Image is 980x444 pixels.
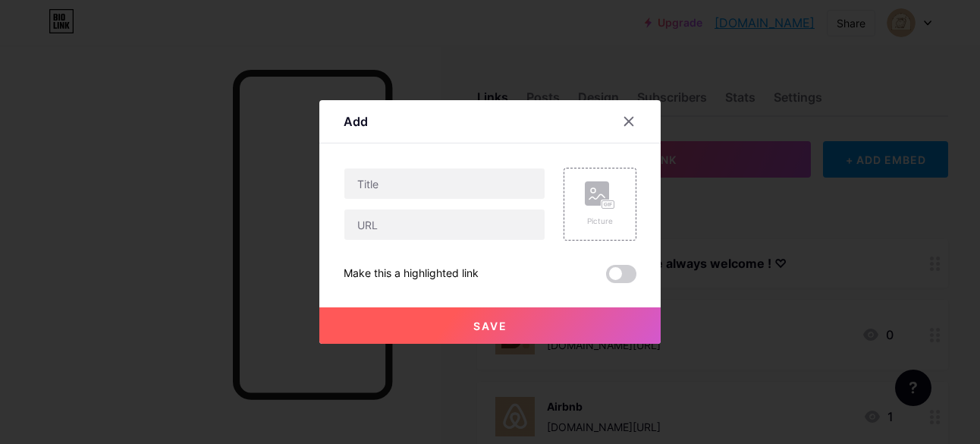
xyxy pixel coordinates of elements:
[344,168,545,199] input: Title
[344,209,545,240] input: URL
[473,320,507,332] span: Save
[344,265,479,283] div: Make this a highlighted link
[319,307,661,344] button: Save
[585,216,615,227] div: Picture
[344,112,368,131] div: Add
